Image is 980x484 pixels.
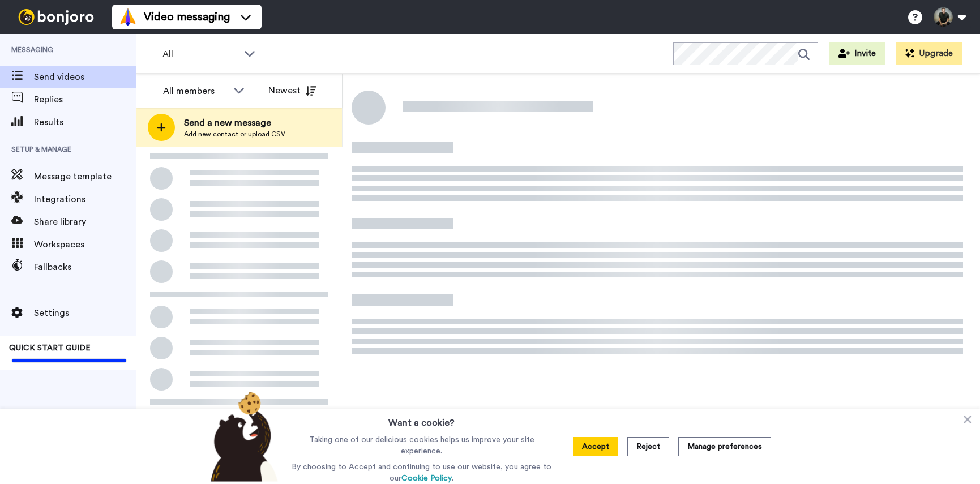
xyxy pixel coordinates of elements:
[200,391,284,482] img: bear-with-cookie.png
[678,437,771,456] button: Manage preferences
[829,42,885,65] button: Invite
[34,306,136,320] span: Settings
[34,115,136,129] span: Results
[162,48,238,61] span: All
[14,9,99,25] img: bj-logo-header-white.svg
[144,9,230,25] span: Video messaging
[401,474,452,482] a: Cookie Policy
[163,84,228,98] div: All members
[896,42,962,65] button: Upgrade
[9,344,91,352] span: QUICK START GUIDE
[184,130,285,139] span: Add new contact or upload CSV
[289,461,554,484] p: By choosing to Accept and continuing to use our website, you agree to our .
[573,437,618,456] button: Accept
[260,79,325,102] button: Newest
[34,215,136,229] span: Share library
[119,8,137,26] img: vm-color.svg
[34,238,136,251] span: Workspaces
[34,192,136,206] span: Integrations
[627,437,669,456] button: Reject
[34,170,136,183] span: Message template
[34,260,136,274] span: Fallbacks
[388,409,455,430] h3: Want a cookie?
[289,434,554,457] p: Taking one of our delicious cookies helps us improve your site experience.
[34,70,136,84] span: Send videos
[34,93,136,106] span: Replies
[184,116,285,130] span: Send a new message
